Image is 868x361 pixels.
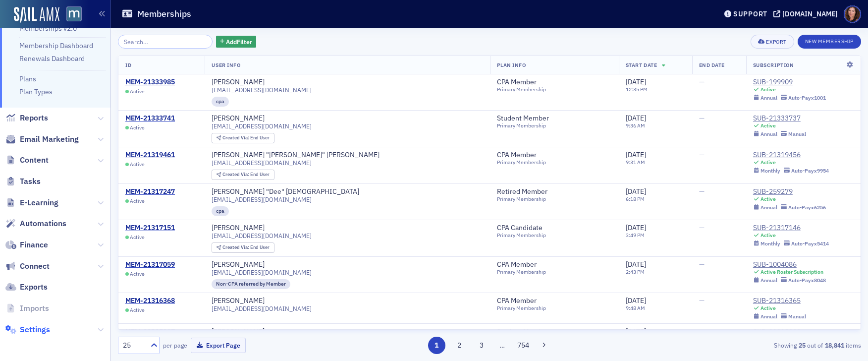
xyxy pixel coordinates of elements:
[699,187,705,196] span: —
[137,8,191,20] h1: Memberships
[497,114,558,123] a: Student Member
[212,187,359,196] a: [PERSON_NAME] "Dee" [DEMOGRAPHIC_DATA]
[125,78,175,87] a: MEM-21333985
[212,122,312,130] span: [EMAIL_ADDRESS][DOMAIN_NAME]
[760,241,780,247] div: Monthly
[212,114,265,123] div: [PERSON_NAME]
[753,327,806,336] a: SUB-21315803
[626,223,646,232] span: [DATE]
[130,271,145,277] span: Active
[626,195,645,202] time: 6:18 PM
[450,337,468,354] button: 2
[788,277,826,284] div: Auto-Pay x8048
[222,244,250,250] span: Created Via :
[515,337,532,354] button: 754
[212,159,312,167] span: [EMAIL_ADDRESS][DOMAIN_NAME]
[212,260,265,269] a: [PERSON_NAME]
[626,327,646,336] span: [DATE]
[5,324,50,335] a: Settings
[66,6,82,22] img: SailAMX
[473,337,490,354] button: 3
[497,297,545,305] a: CPA Member
[753,61,794,68] span: Subscription
[760,95,777,101] div: Annual
[125,61,131,68] span: ID
[226,37,252,46] span: Add Filter
[20,155,49,166] span: Content
[19,74,36,83] a: Plans
[222,135,270,141] div: End User
[699,223,705,232] span: —
[497,260,545,269] a: CPA Member
[626,296,646,305] span: [DATE]
[798,35,861,49] button: New Membership
[760,159,776,166] div: Active
[19,24,77,33] a: Memberships v2.0
[14,7,59,23] img: SailAMX
[753,187,826,196] a: SUB-259279
[626,114,646,122] span: [DATE]
[797,341,807,350] strong: 25
[428,337,445,354] button: 1
[497,327,558,336] a: Student Member
[497,78,545,87] a: CPA Member
[19,54,85,63] a: Renewals Dashboard
[20,134,79,145] span: Email Marketing
[497,86,546,93] div: Primary Membership
[844,5,861,23] span: Profile
[626,232,645,239] time: 3:49 PM
[788,204,826,211] div: Auto-Pay x6256
[125,260,175,269] div: MEM-21317059
[5,303,49,314] a: Imports
[130,88,145,95] span: Active
[760,86,776,93] div: Active
[5,155,49,166] a: Content
[497,159,546,166] div: Primary Membership
[760,277,777,284] div: Annual
[212,269,312,276] span: [EMAIL_ADDRESS][DOMAIN_NAME]
[212,327,265,336] a: [PERSON_NAME]
[20,113,48,123] span: Reports
[5,218,66,229] a: Automations
[497,122,558,129] div: Primary Membership
[20,240,48,250] span: Finance
[212,78,265,87] div: [PERSON_NAME]
[497,269,546,275] div: Primary Membership
[760,196,776,202] div: Active
[733,9,767,18] div: Support
[798,36,861,45] a: New Membership
[699,61,725,68] span: End Date
[626,159,645,166] time: 9:31 AM
[212,86,312,94] span: [EMAIL_ADDRESS][DOMAIN_NAME]
[125,297,175,305] a: MEM-21316368
[497,224,551,233] a: CPA Candidate
[212,61,240,68] span: User Info
[753,224,829,233] a: SUB-21317146
[222,134,250,141] span: Created Via :
[130,161,145,168] span: Active
[495,341,509,350] span: …
[626,268,645,275] time: 2:43 PM
[20,197,58,208] span: E-Learning
[760,269,823,275] div: Active Roster Subscription
[212,224,265,233] a: [PERSON_NAME]
[125,224,175,233] a: MEM-21317151
[125,187,175,196] a: MEM-21317247
[699,260,705,269] span: —
[130,198,145,204] span: Active
[5,261,50,272] a: Connect
[699,150,705,159] span: —
[753,151,829,160] div: SUB-21319456
[118,35,213,49] input: Search…
[497,61,526,68] span: Plan Info
[20,261,50,272] span: Connect
[699,77,705,86] span: —
[20,303,49,314] span: Imports
[212,206,229,216] div: cpa
[125,151,175,160] a: MEM-21319461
